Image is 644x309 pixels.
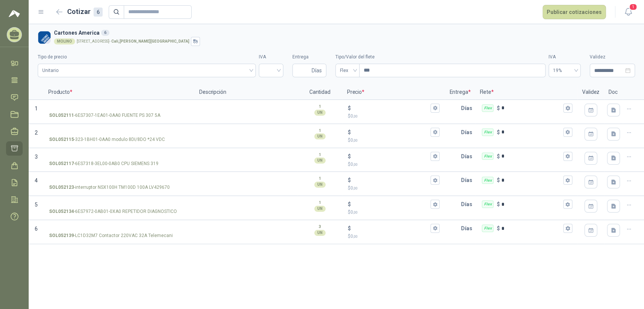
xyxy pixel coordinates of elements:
[496,152,500,161] p: $
[350,210,358,215] span: 0
[563,224,572,233] button: Flex $
[496,224,500,233] p: $
[353,138,358,142] span: ,00
[319,152,321,158] p: 1
[44,85,195,100] p: Producto
[348,152,351,161] p: $
[563,176,572,185] button: Flex $
[482,104,493,112] div: Flex
[430,128,440,137] button: $$0,00
[353,162,358,167] span: ,00
[49,184,170,191] p: - interruptor NSX100H TM100D 100A LV429670
[430,224,440,233] button: $$0,00
[348,161,440,168] p: $
[353,186,358,190] span: ,00
[461,125,475,140] p: Días
[348,185,440,192] p: $
[314,133,326,139] div: UN
[259,54,283,61] label: IVA
[77,40,189,43] p: [STREET_ADDRESS] -
[501,153,562,159] input: Flex $
[348,233,440,240] p: $
[430,176,440,185] button: $$0,00
[319,128,321,134] p: 1
[352,105,429,111] input: $$0,00
[319,176,321,182] p: 1
[35,202,38,208] span: 5
[352,177,429,183] input: $$0,00
[49,130,189,135] input: SOL052115-323-1BH01-0AA0 modulo 8DI/8DO *24 VDC
[101,30,109,36] div: 6
[604,85,623,100] p: Doc
[461,197,475,212] p: Días
[49,160,74,167] strong: SOL052117
[312,64,322,77] span: Días
[49,208,177,215] p: - 6ES7972-0AB01-0XA0 REPETIDOR DIAGNOSTICO
[38,31,51,44] img: Company Logo
[352,153,429,159] input: $$0,00
[94,8,103,17] div: 6
[350,234,358,239] span: 0
[348,176,351,184] p: $
[348,224,351,233] p: $
[563,104,572,113] button: Flex $
[348,104,351,112] p: $
[292,54,326,61] label: Entrega
[461,101,475,116] p: Días
[335,54,546,61] label: Tipo/Valor del flete
[543,5,606,19] button: Publicar cotizaciones
[343,85,445,100] p: Precio
[553,65,576,76] span: 19%
[49,160,158,167] p: - 6ES7318-3EL00-0AB0 CPU SIEMENS 319
[350,185,358,191] span: 0
[314,230,326,236] div: UN
[629,3,637,11] span: 1
[501,105,562,111] input: Flex $
[501,177,562,183] input: Flex $
[501,129,562,135] input: Flex $
[297,85,343,100] p: Cantidad
[49,208,74,215] strong: SOL052134
[49,112,74,119] strong: SOL052111
[496,200,500,208] p: $
[352,129,429,135] input: $$0,00
[67,6,103,17] h2: Cotizar
[348,113,440,120] p: $
[563,152,572,161] button: Flex $
[49,154,189,159] input: SOL052117-6ES7318-3EL00-0AB0 CPU SIEMENS 319
[38,54,256,61] label: Tipo de precio
[314,206,326,212] div: UN
[482,177,493,184] div: Flex
[111,39,189,43] strong: Cali , [PERSON_NAME][GEOGRAPHIC_DATA]
[195,85,297,100] p: Descripción
[340,65,355,76] span: Flex
[590,54,635,61] label: Validez
[482,128,493,136] div: Flex
[49,177,189,183] input: SOL052123-interruptor NSX100H TM100D 100A LV429670
[496,128,500,136] p: $
[482,225,493,232] div: Flex
[430,200,440,209] button: $$0,00
[352,226,429,231] input: $$0,00
[578,85,604,100] p: Validez
[35,226,38,232] span: 6
[482,153,493,160] div: Flex
[353,114,358,118] span: ,00
[314,110,326,116] div: UN
[49,112,160,119] p: - 6ES7307-1EA01-0AA0 FUENTE PS 307 5A
[496,104,500,112] p: $
[348,209,440,216] p: $
[49,106,189,111] input: SOL052111-6ES7307-1EA01-0AA0 FUENTE PS 307 5A
[353,210,358,214] span: ,00
[461,221,475,236] p: Días
[49,232,74,239] strong: SOL052139
[54,29,632,37] h3: Cartones America
[496,176,500,184] p: $
[621,5,635,19] button: 1
[319,200,321,206] p: 1
[9,9,20,18] img: Logo peakr
[49,136,74,143] strong: SOL052115
[348,137,440,144] p: $
[430,152,440,161] button: $$0,00
[49,232,173,239] p: - LC1D32M7 Contactor 220VAC 32A Telemecani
